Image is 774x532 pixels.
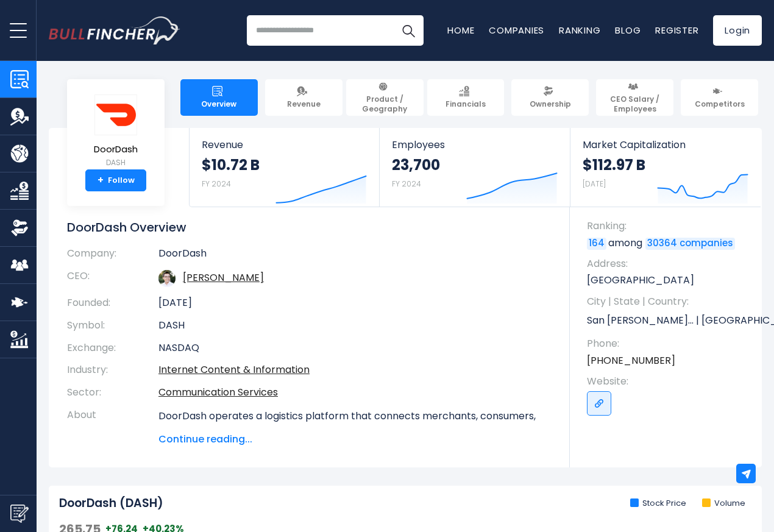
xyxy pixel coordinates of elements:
small: DASH [94,157,138,168]
th: Symbol: [67,314,158,337]
th: Exchange: [67,337,158,360]
a: Financials [427,79,505,116]
strong: $10.72 B [202,155,260,174]
span: Employees [392,139,557,151]
a: +Follow [85,169,146,191]
a: Communication Services [158,385,278,399]
a: [PHONE_NUMBER] [587,354,675,367]
a: Ownership [511,79,589,116]
th: Industry: [67,359,158,381]
td: DASH [158,314,552,337]
a: Overview [180,79,258,116]
span: Ranking: [587,219,750,233]
span: Website: [587,375,750,388]
span: Continue reading... [158,432,552,447]
img: Bullfincher logo [49,16,180,44]
a: Competitors [681,79,758,116]
span: Financials [446,99,486,109]
span: Ownership [530,99,571,109]
span: Overview [201,99,236,109]
span: Market Capitalization [583,139,748,151]
a: Companies [489,24,544,37]
a: CEO Salary / Employees [596,79,673,116]
strong: $112.97 B [583,155,645,174]
span: Competitors [695,99,745,109]
a: Go to link [587,391,611,416]
a: Go to homepage [49,16,180,44]
strong: 23,700 [392,155,440,174]
a: Product / Geography [346,79,424,116]
small: FY 2024 [392,179,421,189]
a: 164 [587,238,606,250]
span: Revenue [287,99,321,109]
a: Internet Content & Information [158,363,310,377]
a: Market Capitalization $112.97 B [DATE] [570,128,761,207]
a: Login [713,15,762,46]
a: Blog [615,24,641,37]
span: CEO Salary / Employees [602,94,668,113]
p: [GEOGRAPHIC_DATA] [587,274,750,287]
th: About [67,404,158,447]
span: Product / Geography [352,94,418,113]
strong: + [98,175,104,186]
small: [DATE] [583,179,606,189]
a: Revenue $10.72 B FY 2024 [190,128,379,207]
a: Employees 23,700 FY 2024 [380,128,569,207]
a: 30364 companies [645,238,735,250]
th: Sector: [67,381,158,404]
span: City | State | Country: [587,295,750,308]
span: DoorDash [94,144,138,155]
th: Company: [67,247,158,265]
td: [DATE] [158,292,552,314]
li: Volume [702,498,745,509]
button: Search [393,15,424,46]
th: Founded: [67,292,158,314]
img: Ownership [10,219,29,237]
a: Register [655,24,698,37]
p: San [PERSON_NAME]... | [GEOGRAPHIC_DATA] | US [587,311,750,330]
span: Phone: [587,337,750,350]
h2: DoorDash (DASH) [59,496,163,511]
a: Home [447,24,474,37]
a: Revenue [265,79,343,116]
td: DoorDash [158,247,552,265]
th: CEO: [67,265,158,292]
span: Revenue [202,139,367,151]
a: Ranking [559,24,600,37]
img: tony-xu.jpg [158,270,176,287]
a: ceo [183,271,264,285]
p: among [587,236,750,250]
h1: DoorDash Overview [67,219,552,235]
td: NASDAQ [158,337,552,360]
span: Address: [587,257,750,271]
li: Stock Price [630,498,686,509]
small: FY 2024 [202,179,231,189]
a: DoorDash DASH [93,94,138,170]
